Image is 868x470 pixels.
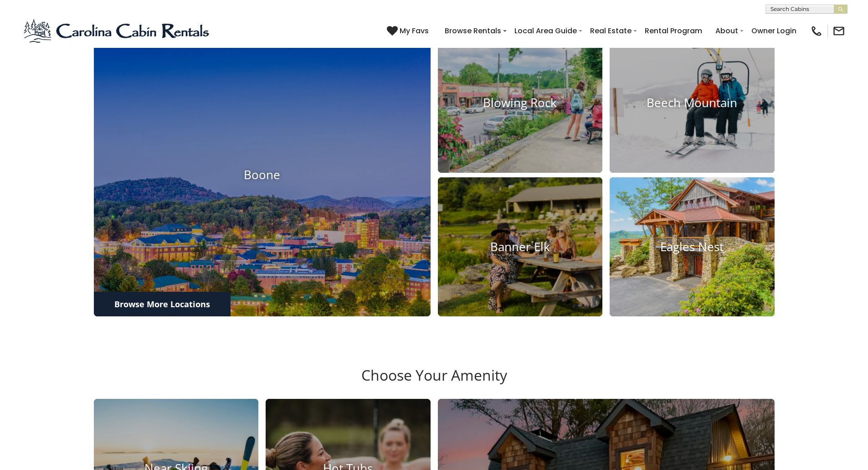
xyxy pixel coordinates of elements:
[747,23,801,39] a: Owner Login
[92,367,776,398] h3: Choose Your Amenity
[610,96,775,110] h4: Beech Mountain
[438,96,603,110] h4: Blowing Rock
[94,168,431,182] h4: Boone
[610,240,775,254] h4: Eagles Nest
[438,240,603,254] h4: Banner Elk
[440,23,506,39] a: Browse Rentals
[810,25,823,37] img: phone-regular-black.png
[610,177,775,317] a: Eagles Nest
[510,23,581,39] a: Local Area Guide
[586,23,636,39] a: Real Estate
[23,17,212,45] img: Blue-2.png
[438,33,603,173] a: Blowing Rock
[711,23,743,39] a: About
[387,25,431,37] a: My Favs
[832,25,845,37] img: mail-regular-black.png
[94,292,231,316] a: Browse More Locations
[640,23,707,39] a: Rental Program
[400,25,429,36] span: My Favs
[438,177,603,317] a: Banner Elk
[610,33,775,173] a: Beech Mountain
[94,33,431,317] a: Boone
